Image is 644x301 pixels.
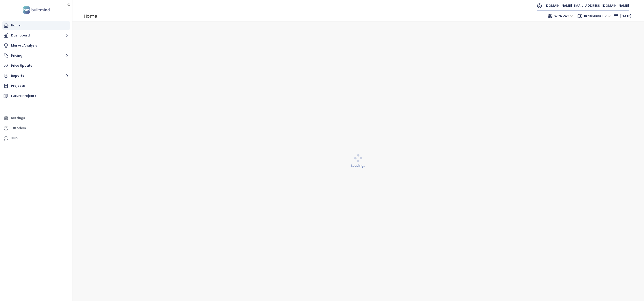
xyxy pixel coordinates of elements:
div: Market Analysis [11,43,37,48]
a: Market Analysis [2,41,70,50]
span: [DOMAIN_NAME][EMAIL_ADDRESS][DOMAIN_NAME] [544,0,629,11]
div: Future Projects [11,93,36,99]
div: Projects [11,83,25,89]
button: Reports [2,71,70,80]
button: Dashboard [2,31,70,40]
a: Future Projects [2,92,70,100]
div: Home [84,12,97,21]
a: Home [2,21,70,30]
span: Bratislava I-V [584,13,611,19]
div: Help [11,135,18,141]
a: Settings [2,114,70,123]
div: Price Update [11,63,32,68]
div: Tutorials [11,125,26,131]
div: Help [2,134,70,143]
span: With VAT [554,13,573,19]
div: Settings [11,115,25,121]
a: Projects [2,81,70,90]
a: Tutorials [2,124,70,133]
span: [DATE] [620,14,631,18]
div: Loading... [75,163,641,168]
button: Pricing [2,51,70,60]
img: logo [21,5,51,15]
div: Home [11,23,21,28]
a: Price Update [2,61,70,70]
